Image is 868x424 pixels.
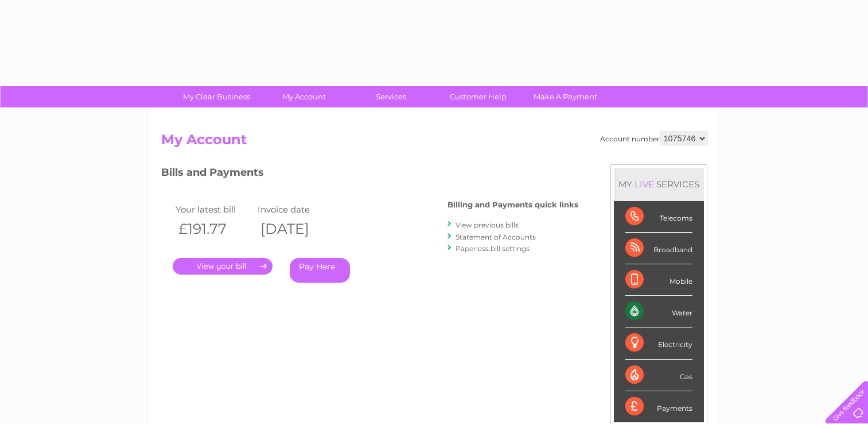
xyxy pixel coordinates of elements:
[161,164,578,184] h3: Bills and Payments
[518,86,613,107] a: Make A Payment
[447,201,578,209] h4: Billing and Payments quick links
[173,217,255,241] th: £191.77
[431,86,526,107] a: Customer Help
[625,327,692,359] div: Electricity
[625,391,692,422] div: Payments
[169,86,264,107] a: My Clear Business
[456,233,536,241] a: Statement of Accounts
[600,132,707,145] div: Account number
[614,168,704,201] div: MY SERVICES
[256,86,351,107] a: My Account
[161,132,707,153] h2: My Account
[173,202,255,217] td: Your latest bill
[456,244,530,253] a: Paperless bill settings
[632,179,656,190] div: LIVE
[290,258,350,283] a: Pay Here
[625,233,692,264] div: Broadband
[173,258,273,275] a: .
[344,86,438,107] a: Services
[625,264,692,296] div: Mobile
[625,296,692,327] div: Water
[255,202,337,217] td: Invoice date
[456,221,519,229] a: View previous bills
[625,360,692,391] div: Gas
[255,217,337,241] th: [DATE]
[625,201,692,233] div: Telecoms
